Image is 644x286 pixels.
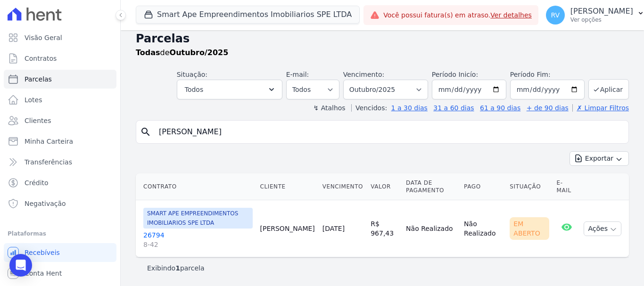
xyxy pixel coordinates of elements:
[4,132,116,151] a: Minha Carteira
[4,243,116,262] a: Recebíveis
[143,208,253,229] span: SMART APE EMPREENDIMENTOS IMOBILIARIOS SPE LTDA
[432,71,478,78] label: Período Inicío:
[433,104,474,112] a: 31 a 60 dias
[256,200,319,257] td: [PERSON_NAME]
[460,173,506,200] th: Pago
[25,74,52,84] span: Parcelas
[553,173,580,200] th: E-mail
[4,90,116,109] a: Lotes
[319,173,367,200] th: Vencimento
[322,225,345,232] a: [DATE]
[286,71,309,78] label: E-mail:
[25,269,62,278] span: Conta Hent
[147,263,205,273] p: Exibindo parcela
[4,28,116,47] a: Visão Geral
[136,6,360,24] button: Smart Ape Empreendimentos Imobiliarios SPE LTDA
[4,264,116,283] a: Conta Hent
[510,217,549,240] div: Em Aberto
[343,71,384,78] label: Vencimento:
[4,70,116,89] a: Parcelas
[136,47,228,58] p: de
[25,157,72,167] span: Transferências
[4,173,116,192] a: Crédito
[9,254,32,277] div: Open Intercom Messenger
[25,95,42,105] span: Lotes
[136,30,629,47] h2: Parcelas
[143,240,253,249] span: 8-42
[527,104,569,112] a: + de 90 dias
[4,153,116,172] a: Transferências
[153,123,625,141] input: Buscar por nome do lote ou do cliente
[510,70,585,80] label: Período Fim:
[25,199,66,208] span: Negativação
[460,200,506,257] td: Não Realizado
[506,173,553,200] th: Situação
[4,111,116,130] a: Clientes
[4,194,116,213] a: Negativação
[383,10,532,20] span: Você possui fatura(s) em atraso.
[136,48,160,57] strong: Todas
[256,173,319,200] th: Cliente
[351,104,387,112] label: Vencidos:
[136,173,256,200] th: Contrato
[8,228,113,239] div: Plataformas
[391,104,428,112] a: 1 a 30 dias
[367,173,402,200] th: Valor
[25,137,73,146] span: Minha Carteira
[143,230,253,249] a: 267948-42
[572,104,629,112] a: ✗ Limpar Filtros
[185,84,203,95] span: Todos
[25,178,49,188] span: Crédito
[570,16,633,24] p: Ver opções
[551,12,560,18] span: RV
[25,116,51,125] span: Clientes
[177,71,207,78] label: Situação:
[480,104,520,112] a: 61 a 90 dias
[367,200,402,257] td: R$ 967,43
[175,264,180,272] b: 1
[570,7,633,16] p: [PERSON_NAME]
[4,49,116,68] a: Contratos
[140,126,151,138] i: search
[570,151,629,166] button: Exportar
[177,80,282,99] button: Todos
[170,48,229,57] strong: Outubro/2025
[402,200,460,257] td: Não Realizado
[402,173,460,200] th: Data de Pagamento
[313,104,345,112] label: ↯ Atalhos
[25,54,57,63] span: Contratos
[490,11,532,19] a: Ver detalhes
[25,248,60,257] span: Recebíveis
[584,221,621,236] button: Ações
[588,79,629,99] button: Aplicar
[25,33,62,42] span: Visão Geral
